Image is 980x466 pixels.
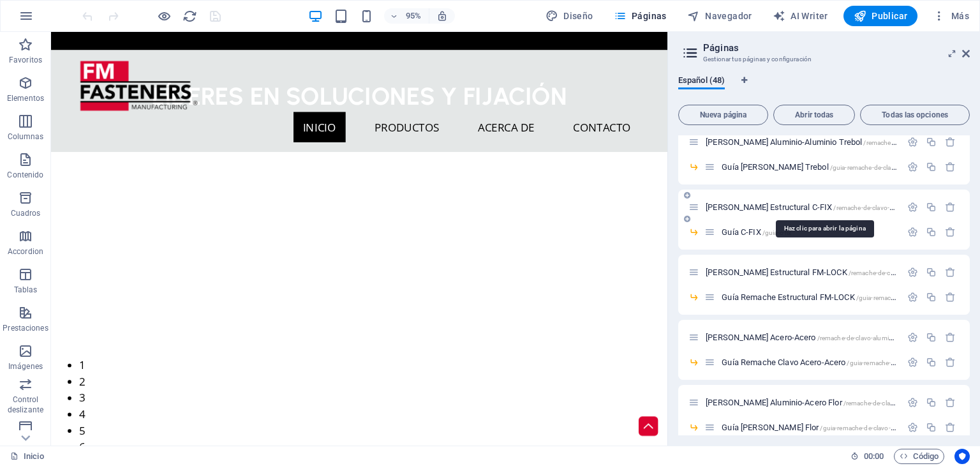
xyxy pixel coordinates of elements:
[907,422,918,433] div: Configuración
[926,227,937,237] div: Duplicar
[7,93,44,103] p: Elementos
[703,54,944,65] h3: Gestionar tus páginas y configuración
[933,10,969,22] span: Más
[945,422,956,433] div: Eliminar
[926,357,937,368] div: Duplicar
[945,397,956,408] div: Eliminar
[926,137,937,147] div: Duplicar
[702,398,901,407] div: [PERSON_NAME] Aluminio-Acero Flor/remache-de-clavo-aluminio-acero-flor
[403,8,424,24] h6: 95%
[546,10,593,22] span: Diseño
[609,6,672,26] button: Páginas
[843,400,953,407] span: /remache-de-clavo-aluminio-acero-flor
[894,449,944,464] button: Código
[8,132,44,142] p: Columnas
[7,170,43,180] p: Contenido
[954,449,970,464] button: Usercentrics
[926,397,937,408] div: Duplicar
[907,397,918,408] div: Configuración
[820,425,900,432] span: /guia-remache-de-clavo-flor
[833,204,933,211] span: /remache-de-clavo-estructural-c-fix
[14,285,38,295] p: Tablas
[182,9,197,24] i: Volver a cargar página
[722,292,954,302] span: Haz clic para abrir la página
[873,451,875,461] span: :
[847,359,941,366] span: /guia-remache-clavo-acero-acero
[850,449,884,464] h6: Tiempo de la sesión
[722,227,791,237] span: Haz clic para abrir la página
[718,293,901,301] div: Guía Remache Estructural FM-LOCK/guia-remache-estructural-fm-lock
[907,162,918,172] div: Configuración
[3,323,48,333] p: Prestaciones
[722,423,900,432] span: Haz clic para abrir la página
[384,8,429,24] button: 95%
[768,6,833,26] button: AI Writer
[10,449,44,464] a: Haz clic para cancelar la selección y doble clic para abrir páginas
[900,449,939,464] span: Código
[849,269,958,276] span: /remache-de-clavo-estructural-fm-lock
[678,75,970,100] div: Pestañas de idiomas
[926,267,937,278] div: Duplicar
[8,246,43,257] p: Accordion
[718,423,901,432] div: Guía [PERSON_NAME] Flor/guia-remache-de-clavo-flor
[830,164,917,171] span: /guia-remache-de-clavo-trebol
[678,105,768,125] button: Nueva página
[926,422,937,433] div: Duplicar
[843,6,918,26] button: Publicar
[945,357,956,368] div: Eliminar
[907,292,918,303] div: Configuración
[945,137,956,147] div: Eliminar
[945,227,956,237] div: Eliminar
[856,294,954,301] span: /guia-remache-estructural-fm-lock
[945,162,956,172] div: Eliminar
[866,111,964,119] span: Todas las opciones
[773,105,855,125] button: Abrir todas
[718,228,901,236] div: Guía C-FIX/guia-c-fix
[702,203,901,211] div: [PERSON_NAME] Estructural C-FIX/remache-de-clavo-estructural-c-fix
[8,361,43,372] p: Imágenes
[860,105,970,125] button: Todas las opciones
[907,137,918,147] div: Configuración
[702,138,901,146] div: [PERSON_NAME] Aluminio-Aluminio Trebol/remache-de-clavo-aluminio-aluminio-trebol
[706,267,958,277] span: Haz clic para abrir la página
[706,333,947,342] span: Haz clic para abrir la página
[864,449,884,464] span: 00 00
[687,10,752,22] span: Navegador
[718,163,901,171] div: Guía [PERSON_NAME] Trebol/guia-remache-de-clavo-trebol
[926,162,937,172] div: Duplicar
[9,55,42,65] p: Favoritos
[928,6,974,26] button: Más
[817,334,948,342] span: /remache-de-clavo-aluminio-acero-sellado-20
[945,292,956,303] div: Eliminar
[926,202,937,213] div: Duplicar
[722,357,942,367] span: Haz clic para abrir la página
[703,42,970,54] h2: Páginas
[907,267,918,278] div: Configuración
[718,358,901,366] div: Guía Remache Clavo Acero-Acero/guia-remache-clavo-acero-acero
[436,10,448,22] i: Al redimensionar, ajustar el nivel de zoom automáticamente para ajustarse al dispositivo elegido.
[907,357,918,368] div: Configuración
[706,202,933,212] span: [PERSON_NAME] Estructural C-FIX
[706,398,953,407] span: [PERSON_NAME] Aluminio-Acero Flor
[907,202,918,213] div: Configuración
[614,10,667,22] span: Páginas
[779,111,849,119] span: Abrir todas
[702,333,901,342] div: [PERSON_NAME] Acero-Acero/remache-de-clavo-aluminio-acero-sellado-20
[945,267,956,278] div: Eliminar
[11,208,41,218] p: Cuadros
[702,268,901,276] div: [PERSON_NAME] Estructural FM-LOCK/remache-de-clavo-estructural-fm-lock
[182,8,197,24] button: reload
[156,8,172,24] button: Haz clic para salir del modo de previsualización y seguir editando
[907,227,918,237] div: Configuración
[684,111,762,119] span: Nueva página
[945,332,956,343] div: Eliminar
[907,332,918,343] div: Configuración
[682,6,757,26] button: Navegador
[540,6,598,26] div: Diseño (Ctrl+Alt+Y)
[773,10,828,22] span: AI Writer
[540,6,598,26] button: Diseño
[678,73,725,91] span: Español (48)
[945,202,956,213] div: Eliminar
[722,162,917,172] span: Haz clic para abrir la página
[854,10,908,22] span: Publicar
